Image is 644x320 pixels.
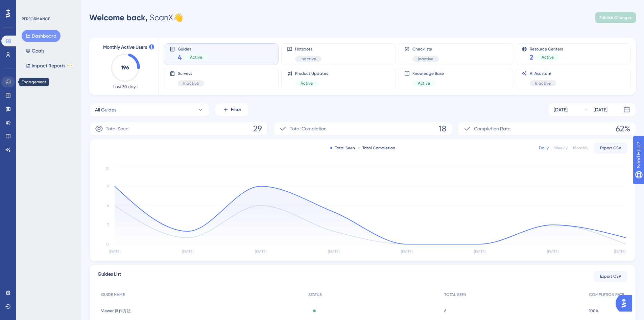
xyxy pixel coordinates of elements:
text: 196 [121,64,129,71]
span: Knowledge Base [412,71,444,76]
tspan: 3 [107,222,109,227]
button: Filter [215,103,249,116]
span: 4 [178,52,182,62]
span: GUIDE NAME [101,292,125,297]
span: Inactive [183,81,199,86]
div: BETA [67,64,73,67]
span: All Guides [95,106,116,114]
span: Resource Centers [530,46,563,51]
div: PERFORMANCE [22,16,50,22]
button: Publish Changes [595,12,636,23]
span: Inactive [418,56,433,62]
button: All Guides [89,103,210,116]
span: Guides List [98,270,121,282]
span: 100% [589,308,599,314]
tspan: 12 [105,166,109,171]
div: ScanX 👋 [89,12,183,23]
div: Total Completion [358,145,395,151]
span: Inactive [535,81,551,86]
tspan: 0 [106,242,109,247]
div: Weekly [554,145,568,151]
span: Active [542,55,554,60]
span: Export CSV [600,145,621,151]
tspan: [DATE] [474,249,485,254]
span: STATUS [308,292,322,297]
tspan: [DATE] [109,249,120,254]
span: Export CSV [600,274,621,279]
span: Checklists [412,46,439,52]
span: Viewer 操作方法 [101,308,131,314]
tspan: [DATE] [614,249,625,254]
span: Active [301,81,313,86]
span: AI Assistant [530,71,556,76]
span: TOTAL SEEN [444,292,466,297]
span: Total Completion [290,125,327,133]
span: Product Updates [295,71,328,76]
div: [DATE] [554,106,568,114]
button: Impact ReportsBETA [22,60,77,72]
div: Monthly [573,145,588,151]
tspan: [DATE] [182,249,193,254]
span: Last 30 days [113,84,137,89]
span: Active [190,55,202,60]
span: 2 [530,52,533,62]
tspan: [DATE] [328,249,339,254]
tspan: [DATE] [401,249,412,254]
span: 62% [616,123,630,134]
span: Surveys [178,71,204,76]
div: Daily [539,145,549,151]
button: Dashboard [22,30,61,42]
span: Active [418,81,430,86]
button: Export CSV [594,271,627,282]
span: Monthly Active Users [103,43,147,51]
span: 18 [439,123,446,134]
div: [DATE] [594,106,607,114]
tspan: [DATE] [255,249,266,254]
button: Export CSV [594,143,627,153]
span: Inactive [301,56,316,62]
span: Guides [178,46,208,51]
span: Publish Changes [599,15,632,20]
span: Need Help? [16,2,42,10]
span: Hotspots [295,46,321,52]
span: Welcome back, [89,13,148,22]
button: Goals [22,45,48,57]
span: Completion Rate [474,125,510,133]
tspan: 6 [107,203,109,208]
span: Total Seen [106,125,128,133]
iframe: UserGuiding AI Assistant Launcher [616,293,636,314]
span: 6 [444,308,446,314]
span: Filter [231,106,241,114]
span: COMPLETION RATE [589,292,624,297]
span: 29 [253,123,262,134]
tspan: [DATE] [547,249,558,254]
div: Total Seen [330,145,355,151]
tspan: 9 [107,184,109,189]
